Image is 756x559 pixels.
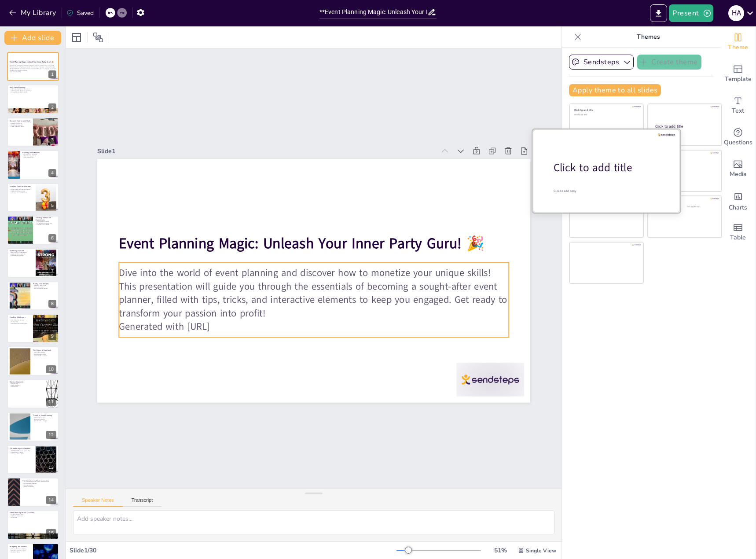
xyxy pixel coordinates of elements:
span: Position [93,32,103,43]
div: 15 [46,529,56,537]
p: [PERSON_NAME] vendor relationships [10,450,33,452]
button: Export to PowerPoint [650,4,667,22]
p: Collaborate for success [10,452,33,453]
div: Click to add text [687,206,715,208]
p: Build a strong online presence [10,252,33,254]
span: Media [730,169,747,179]
button: Sendsteps [569,55,634,70]
span: Charts [729,203,747,213]
div: 13 [7,445,59,474]
p: Understand event types [10,514,56,515]
p: Why Event Planning? [10,86,56,88]
p: Collaborating with Vendors [10,447,33,449]
p: Unique skills can lead to profit [10,91,56,93]
div: Get real-time input from your audience [720,121,756,153]
span: Text [732,106,744,116]
button: My Library [7,6,60,20]
p: Implement budgeting apps [10,190,33,192]
div: Change the overall theme [720,26,756,58]
p: Creating Memorable Experiences [36,217,56,221]
p: Generated with [URL] [125,89,424,360]
div: Click to add title [574,108,637,112]
div: 3 [7,118,59,147]
div: Slide 1 [300,207,556,440]
p: Use testimonials effectively [10,253,33,255]
p: Offer budget-friendly options [10,550,30,552]
span: Template [725,74,752,84]
div: 9 [48,332,56,340]
button: Transcript [123,497,162,507]
p: Discover Your Unique Style [10,120,30,122]
p: Seek client feedback [33,352,56,353]
div: 8 [48,300,56,308]
div: 4 [48,169,56,177]
p: Budgeting for Success [10,545,30,548]
div: 13 [46,463,56,471]
div: Add a table [720,217,756,248]
input: Insert title [319,6,427,18]
button: Add slide [4,31,61,45]
p: Join online forums [22,157,56,158]
p: Don’t underprice yourself [33,287,56,289]
p: Gather guest opinions [33,353,56,355]
p: Personalization matters [36,221,56,222]
div: 9 [7,314,59,343]
p: Event Planning for All Occasions [10,511,56,514]
p: Stay calm under pressure [10,320,30,321]
p: Trends in Event Planning [33,414,56,417]
div: 7 [48,267,56,275]
p: Follow industry news [33,417,56,419]
div: Click to add text [574,114,637,116]
div: Add ready made slides [720,58,756,90]
p: Follow up regularly [22,486,56,488]
p: Customize your services [10,515,56,517]
div: 12 [7,412,59,441]
p: Pay attention to details [36,224,56,226]
div: Click to add body [554,189,664,193]
div: H A [728,5,744,21]
div: 7 [7,248,59,277]
span: Questions [724,138,752,147]
div: Layout [70,30,84,44]
button: Speaker Notes [73,497,123,507]
p: Communicate effectively [22,482,56,484]
div: Click to add title [554,160,666,175]
span: Theme [728,43,748,52]
div: 11 [7,379,59,408]
p: Set reminders [10,386,44,388]
div: Saved [66,9,94,17]
div: 8 [7,281,59,310]
p: Themes [585,26,712,48]
p: Leverage communication tools [10,192,33,194]
p: Staying Organized [10,381,44,383]
span: Table [730,233,746,243]
div: 4 [7,150,59,179]
button: Create theme [637,55,701,70]
p: Showcase your portfolio [10,255,33,257]
span: Single View [526,547,556,554]
p: Pricing Your Services [33,282,56,285]
button: H A [728,4,744,22]
p: Create a personal brand [10,126,30,128]
div: Add charts and graphs [720,185,756,217]
p: Create timelines [10,384,44,386]
div: Click to add text [655,132,713,135]
div: 6 [48,234,56,242]
div: 14 [7,478,59,507]
div: 10 [7,346,59,375]
div: Add images, graphics, shapes or video [720,153,756,185]
p: Embrace innovation [33,419,56,420]
p: Embrace individuality [10,122,30,124]
div: Slide 1 / 30 [70,546,396,555]
div: 10 [46,365,56,373]
p: The Power of Feedback [33,349,56,351]
p: Educate clients on budgeting [10,548,30,550]
strong: Event Planning Magic: Unleash Your Inner Party Guru! 🎉 [197,149,481,409]
div: 2 [48,103,56,111]
div: Add text boxes [720,90,756,121]
div: Click to add title [655,124,714,129]
p: Use checklists [10,382,44,384]
div: 51 % [490,546,511,555]
p: Be versatile [10,517,56,519]
strong: Event Planning Magic: Unleash Your Inner Party Guru! 🎉 [10,61,54,63]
